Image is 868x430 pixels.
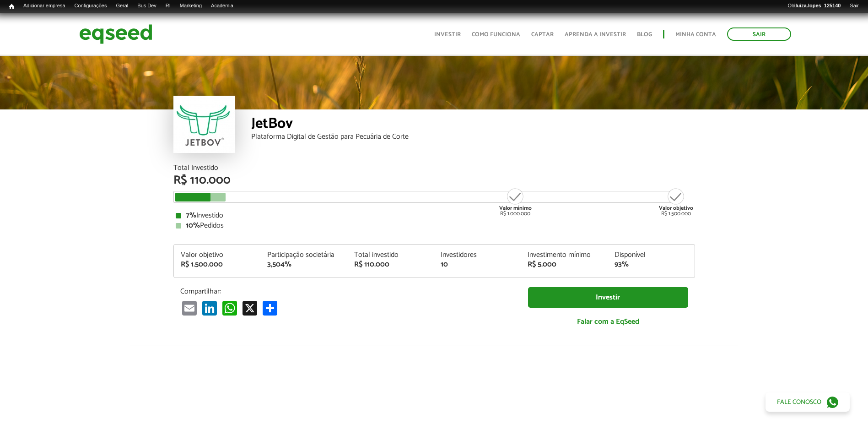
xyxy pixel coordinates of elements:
a: Marketing [175,2,206,10]
div: 93% [615,261,688,268]
div: R$ 110.000 [354,261,427,268]
a: Compartilhar [261,300,279,316]
a: Aprenda a investir [565,32,626,38]
div: R$ 1.500.000 [181,261,254,268]
p: Compartilhar: [180,287,514,296]
div: Investidores [441,251,514,259]
div: JetBov [251,116,695,133]
strong: luiza.lopes_125140 [796,3,841,8]
div: R$ 5.000 [528,261,601,268]
a: Oláluiza.lopes_125140 [783,2,845,10]
div: Investimento mínimo [528,251,601,259]
strong: Valor mínimo [499,204,532,212]
a: Bus Dev [133,2,161,10]
a: Geral [111,2,133,10]
div: R$ 110.000 [173,174,695,186]
strong: 7% [186,209,196,222]
div: Participação societária [267,251,340,259]
a: Investir [528,287,688,308]
div: Investido [176,212,693,219]
a: Configurações [70,2,112,10]
a: Academia [206,2,238,10]
a: Como funciona [472,32,520,38]
a: Blog [637,32,652,38]
img: EqSeed [79,22,152,46]
a: Email [180,300,199,316]
div: R$ 1.000.000 [498,187,533,217]
a: Adicionar empresa [19,2,70,10]
a: Início [5,2,19,11]
div: Total investido [354,251,427,259]
div: Valor objetivo [181,251,254,259]
a: WhatsApp [221,300,239,316]
a: Sair [845,2,863,10]
a: Investir [434,32,461,38]
div: Total Investido [173,164,695,172]
div: R$ 1.500.000 [659,187,693,217]
a: Sair [727,27,791,41]
div: Plataforma Digital de Gestão para Pecuária de Corte [251,133,695,141]
div: Pedidos [176,222,693,229]
div: Disponível [615,251,688,259]
strong: 10% [186,219,200,232]
span: Início [9,3,14,10]
a: Minha conta [675,32,716,38]
div: 10 [441,261,514,268]
div: 3,504% [267,261,340,268]
a: X [241,300,259,316]
a: Falar com a EqSeed [528,312,688,331]
a: RI [161,2,175,10]
a: LinkedIn [200,300,219,316]
a: Fale conosco [766,392,850,412]
a: Captar [531,32,554,38]
strong: Valor objetivo [659,204,693,212]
